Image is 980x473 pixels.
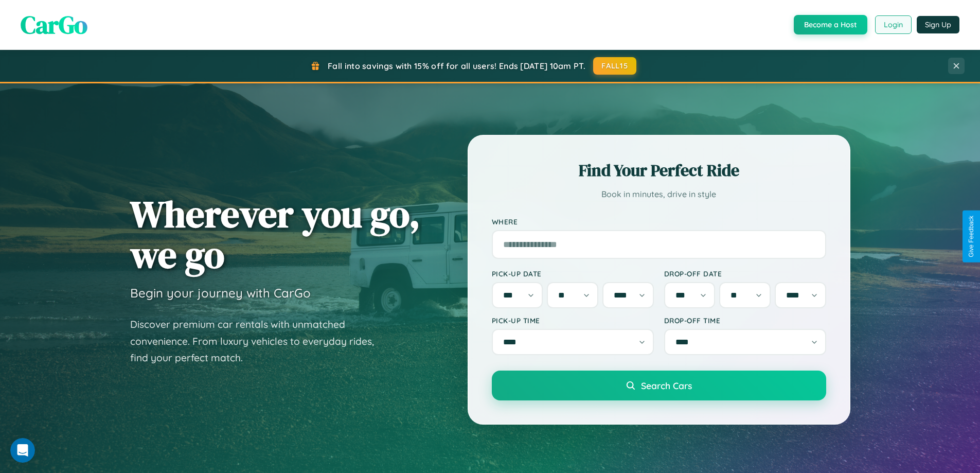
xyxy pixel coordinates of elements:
p: Book in minutes, drive in style [492,187,826,202]
h3: Begin your journey with CarGo [130,285,311,301]
h1: Wherever you go, we go [130,194,420,275]
label: Drop-off Time [664,316,826,325]
iframe: Intercom live chat [10,438,35,463]
button: Login [875,15,912,34]
label: Where [492,217,826,226]
div: Give Feedback [968,216,975,257]
label: Pick-up Time [492,316,654,325]
span: Fall into savings with 15% off for all users! Ends [DATE] 10am PT. [328,61,585,71]
h2: Find Your Perfect Ride [492,159,826,182]
label: Drop-off Date [664,269,826,278]
span: Search Cars [641,380,692,391]
button: Become a Host [794,15,867,34]
span: CarGo [21,8,87,42]
p: Discover premium car rentals with unmatched convenience. From luxury vehicles to everyday rides, ... [130,316,387,366]
button: FALL15 [593,57,636,75]
button: Search Cars [492,371,826,400]
label: Pick-up Date [492,269,654,278]
button: Sign Up [917,16,959,33]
